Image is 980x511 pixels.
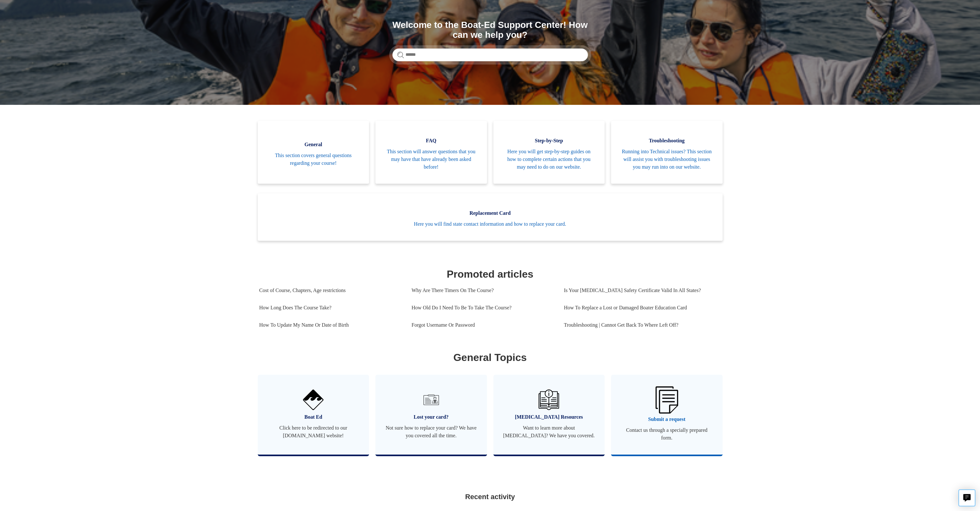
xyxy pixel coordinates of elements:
[392,48,588,61] input: Search
[392,20,588,40] h1: Welcome to the Boat-Ed Support Center! How can we help you?
[259,491,721,502] h2: Recent activity
[259,350,721,365] h1: General Topics
[503,148,595,171] span: Here you will get step-by-step guides on how to complete certain actions that you may need to do ...
[267,413,360,421] span: Boat Ed
[258,193,723,241] a: Replacement Card Here you will find state contact information and how to replace your card.
[259,316,402,334] a: How To Update My Name Or Date of Birth
[267,209,713,217] span: Replacement Card
[258,375,369,455] a: Boat Ed Click here to be redirected to our [DOMAIN_NAME] website!
[621,426,713,442] span: Contact us through a specially prepared form.
[375,375,487,455] a: Lost your card? Not sure how to replace your card? We have you covered all the time.
[503,413,595,421] span: [MEDICAL_DATA] Resources
[375,121,487,184] a: FAQ This section will answer questions that you may have that have already been asked before!
[621,137,713,145] span: Troubleshooting
[259,299,402,316] a: How Long Does The Course Take?
[959,490,975,506] button: Live chat
[493,121,605,184] a: Step-by-Step Here you will get step-by-step guides on how to complete certain actions that you ma...
[621,415,713,423] span: Submit a request
[611,375,723,455] a: Submit a request Contact us through a specially prepared form.
[385,137,477,145] span: FAQ
[385,413,477,421] span: Lost your card?
[259,282,402,299] a: Cost of Course, Chapters, Age restrictions
[493,375,605,455] a: [MEDICAL_DATA] Resources Want to learn more about [MEDICAL_DATA]? We have you covered.
[267,152,360,167] span: This section covers general questions regarding your course!
[503,137,595,145] span: Step-by-Step
[259,266,721,282] h1: Promoted articles
[412,299,554,316] a: How Old Do I Need To Be To Take The Course?
[656,386,678,413] img: 01HZPCYW3NK71669VZTW7XY4G9
[611,121,723,184] a: Troubleshooting Running into Technical issues? This section will assist you with troubleshooting ...
[421,390,441,410] img: 01HZPCYVT14CG9T703FEE4SFXC
[412,282,554,299] a: Why Are There Timers On The Course?
[564,282,716,299] a: Is Your [MEDICAL_DATA] Safety Certificate Valid In All States?
[564,316,716,334] a: Troubleshooting | Cannot Get Back To Where Left Off?
[412,316,554,334] a: Forgot Username Or Password
[258,121,369,184] a: General This section covers general questions regarding your course!
[539,390,559,410] img: 01HZPCYVZMCNPYXCC0DPA2R54M
[385,148,477,171] span: This section will answer questions that you may have that have already been asked before!
[503,424,595,440] span: Want to learn more about [MEDICAL_DATA]? We have you covered.
[267,141,360,148] span: General
[267,424,360,440] span: Click here to be redirected to our [DOMAIN_NAME] website!
[385,424,477,440] span: Not sure how to replace your card? We have you covered all the time.
[621,148,713,171] span: Running into Technical issues? This section will assist you with troubleshooting issues you may r...
[303,390,323,410] img: 01HZPCYVNCVF44JPJQE4DN11EA
[267,220,713,228] span: Here you will find state contact information and how to replace your card.
[564,299,716,316] a: How To Replace a Lost or Damaged Boater Education Card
